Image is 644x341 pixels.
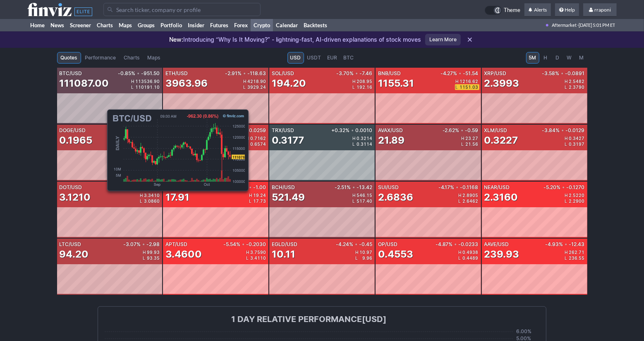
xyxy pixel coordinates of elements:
div: -4.17% -0.1168 [437,185,479,190]
span: [DATE] 5:01 PM ET [579,19,615,31]
span: USDT [307,54,321,62]
span: H [565,193,569,197]
span: • [355,71,358,76]
div: -5.20% -0.1270 [542,185,585,190]
span: New: [169,36,183,43]
span: L [462,142,466,146]
span: H [249,193,253,197]
span: • [461,128,464,133]
a: OP/USD-4.87%•-0.02330.4553H0.4938L0.4489 [376,239,481,295]
span: • [562,128,564,133]
span: 3929.24 [247,85,266,89]
a: BNB/USD-4.27%•-51.541155.31H1216.62L1151.03 [376,68,481,124]
div: 3963.96 [165,77,208,90]
a: Help [555,3,579,17]
span: W [567,54,572,62]
span: H [565,250,569,254]
a: EUR [325,52,340,64]
a: rraponi [583,3,617,17]
div: -4.93% -12.43 [544,242,585,247]
img: chart.ashx [111,113,245,187]
span: H [462,136,466,140]
span: • [249,185,251,190]
span: L [131,85,135,89]
span: 192.16 [357,85,372,89]
a: Charts [94,19,116,31]
div: 111087.00 [60,77,109,90]
span: • [355,242,357,247]
span: 1151.03 [460,85,479,89]
div: ETH/USD [165,71,223,76]
span: L [565,199,569,203]
span: 208.95 [357,79,372,83]
div: 1155.31 [378,77,414,90]
span: L [459,256,463,260]
span: 2.6462 [463,199,479,203]
span: 4218.90 [247,79,266,83]
span: 0.4938 [463,250,479,254]
div: XLM/USD [484,128,541,133]
span: H [565,79,569,83]
a: LTC/USD-3.07%•-2.9894.20H99.93L93.35 [57,239,163,295]
span: H [459,193,463,197]
span: EUR [328,54,338,62]
span: 3.3410 [144,193,160,197]
span: 110191.10 [135,85,160,89]
div: -2.51% -13.42 [333,185,372,190]
a: Learn More [425,34,461,45]
div: -2.62% -0.59 [441,128,479,133]
a: APT/USD-5.54%•-0.20303.4600H3.7590L3.4110 [163,239,268,295]
a: Calendar [273,19,301,31]
div: -3.58% -0.0891 [541,71,585,76]
span: Charts [124,54,140,62]
span: Theme [504,6,520,15]
span: L [352,142,357,146]
div: APT/USD [165,242,222,247]
div: BTC/USD [60,71,117,76]
span: L [355,256,359,260]
a: Insider [185,19,207,31]
div: -2.91% -118.63 [223,71,266,76]
a: Theme [485,6,520,15]
span: • [456,185,459,190]
span: 517.40 [357,199,372,203]
div: XRP/USD [484,71,541,76]
span: M [579,54,584,62]
div: SUI/USD [378,185,437,190]
div: SOL/USD [272,71,335,76]
span: 23.27 [466,136,479,140]
a: Groups [135,19,158,31]
span: Performance [85,54,116,62]
div: -4.87% -0.0233 [434,242,479,247]
span: 0.3197 [569,142,585,146]
a: Portfolio [158,19,185,31]
span: 17.73 [253,199,266,203]
span: H [352,79,357,83]
span: H [456,79,460,83]
span: BTC [344,54,354,62]
div: 94.20 [60,248,89,261]
a: 5M [526,52,539,64]
a: AVAX/USD-2.62%•-0.5921.89H23.27L21.56 [376,125,481,181]
div: 3.4600 [165,248,202,261]
span: H [140,193,144,197]
div: DOGE/USD [60,128,115,133]
span: L [456,85,460,89]
span: 236.55 [569,256,585,260]
div: OP/USD [378,242,434,247]
span: L [249,199,253,203]
span: 0.3114 [357,142,372,146]
span: • [455,242,457,247]
span: D [555,54,560,62]
div: NEAR/USD [484,185,542,190]
div: 0.3227 [484,134,518,147]
a: BTC [341,52,357,64]
div: -3.70% -7.46 [335,71,372,76]
span: L [352,199,357,203]
p: Introducing “Why Is It Moving?” - lightning-fast, AI-driven explanations of stock moves [169,36,421,44]
span: 3.4110 [250,256,266,260]
span: 5M [529,54,536,62]
a: Quotes [57,52,81,64]
div: 21.89 [378,134,405,147]
span: H [131,79,135,83]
